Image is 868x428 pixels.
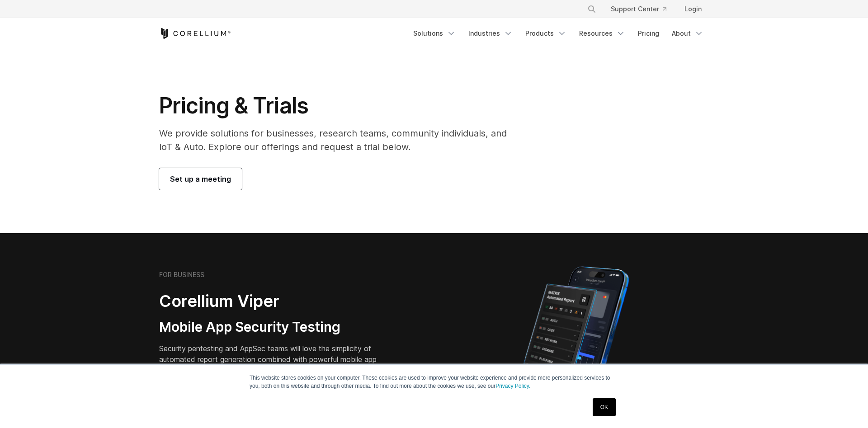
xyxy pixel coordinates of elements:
h1: Pricing & Trials [159,92,519,119]
a: Corellium Home [159,28,231,39]
p: We provide solutions for businesses, research teams, community individuals, and IoT & Auto. Explo... [159,127,519,154]
h3: Mobile App Security Testing [159,319,391,336]
a: Pricing [632,25,665,42]
h6: FOR BUSINESS [159,271,204,279]
img: Corellium MATRIX automated report on iPhone showing app vulnerability test results across securit... [508,262,644,420]
p: Security pentesting and AppSec teams will love the simplicity of automated report generation comb... [159,343,391,376]
a: About [666,25,709,42]
a: Resources [574,25,631,42]
a: Products [520,25,572,42]
a: Solutions [408,25,461,42]
a: OK [593,398,616,416]
button: Search [584,1,600,17]
a: Login [677,1,709,17]
p: This website stores cookies on your computer. These cookies are used to improve your website expe... [250,374,618,390]
span: Set up a meeting [170,174,231,184]
div: Navigation Menu [576,1,709,17]
a: Privacy Policy. [495,383,530,389]
a: Support Center [604,1,674,17]
div: Navigation Menu [408,25,709,42]
a: Set up a meeting [159,168,242,190]
a: Industries [463,25,518,42]
h2: Corellium Viper [159,291,391,311]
